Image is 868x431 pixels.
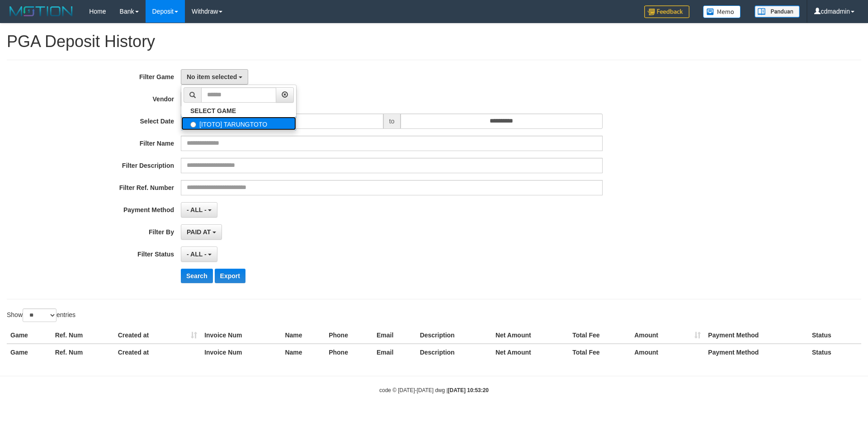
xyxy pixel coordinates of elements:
span: to [383,114,401,129]
button: Export [215,269,245,283]
strong: [DATE] 10:53:20 [448,387,489,393]
th: Status [808,344,861,360]
th: Ref. Num [52,344,114,360]
span: - ALL - [187,206,207,213]
th: Created at [114,327,201,344]
span: - ALL - [187,251,207,258]
h1: PGA Deposit History [7,33,861,51]
span: No item selected [187,73,237,81]
img: panduan.png [755,5,800,18]
th: Game [7,344,52,360]
th: Created at [114,344,201,360]
th: Total Fee [569,344,631,360]
th: Phone [325,327,373,344]
select: Showentries [23,308,57,322]
th: Net Amount [492,344,569,360]
th: Name [281,344,325,360]
th: Amount [631,344,704,360]
a: SELECT GAME [181,105,296,117]
button: No item selected [181,69,248,85]
b: SELECT GAME [190,107,236,114]
img: Button%20Memo.svg [703,5,741,18]
label: Show entries [7,308,75,322]
th: Payment Method [704,327,808,344]
th: Phone [325,344,373,360]
th: Invoice Num [201,344,281,360]
th: Invoice Num [201,327,281,344]
label: [ITOTO] TARUNGTOTO [181,117,296,130]
th: Net Amount [492,327,569,344]
input: [ITOTO] TARUNGTOTO [190,122,196,128]
th: Payment Method [704,344,808,360]
th: Status [808,327,861,344]
th: Game [7,327,52,344]
th: Name [281,327,325,344]
th: Description [416,327,492,344]
th: Email [373,327,416,344]
button: - ALL - [181,202,217,218]
small: code © [DATE]-[DATE] dwg | [379,387,489,393]
span: PAID AT [187,228,211,236]
button: Search [181,269,213,283]
th: Ref. Num [52,327,114,344]
button: PAID AT [181,224,222,240]
img: MOTION_logo.png [7,5,75,18]
th: Amount [631,327,704,344]
th: Description [416,344,492,360]
img: Feedback.jpg [644,5,689,18]
th: Email [373,344,416,360]
button: - ALL - [181,246,217,262]
th: Total Fee [569,327,631,344]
